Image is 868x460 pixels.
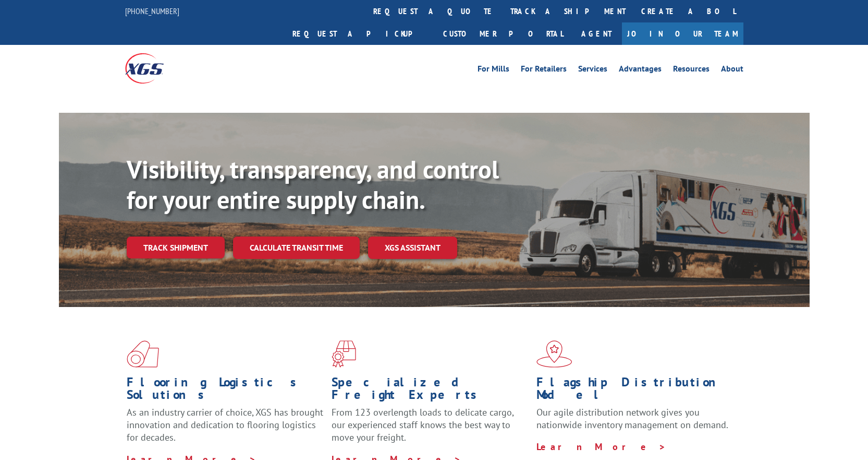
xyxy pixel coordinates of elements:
p: From 123 overlength loads to delicate cargo, our experienced staff knows the best way to move you... [332,406,529,453]
a: Agent [571,22,622,45]
a: For Mills [478,65,509,76]
img: xgs-icon-focused-on-flooring-red [332,340,356,368]
a: Request a pickup [285,22,435,45]
a: Services [578,65,607,76]
a: Join Our Team [622,22,743,45]
a: Resources [673,65,710,76]
a: Advantages [619,65,662,76]
a: [PHONE_NUMBER] [125,6,179,16]
a: Calculate transit time [233,237,360,259]
img: xgs-icon-total-supply-chain-intelligence-red [127,340,159,368]
span: Our agile distribution network gives you nationwide inventory management on demand. [536,406,728,431]
span: As an industry carrier of choice, XGS has brought innovation and dedication to flooring logistics... [127,406,323,443]
a: About [721,65,743,76]
a: Track shipment [127,237,225,258]
a: Learn More > [536,441,666,453]
h1: Flooring Logistics Solutions [127,376,324,406]
a: Customer Portal [435,22,571,45]
a: XGS ASSISTANT [368,237,457,259]
a: For Retailers [521,65,567,76]
h1: Flagship Distribution Model [536,376,733,406]
img: xgs-icon-flagship-distribution-model-red [536,340,572,368]
b: Visibility, transparency, and control for your entire supply chain. [127,153,499,216]
h1: Specialized Freight Experts [332,376,529,406]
